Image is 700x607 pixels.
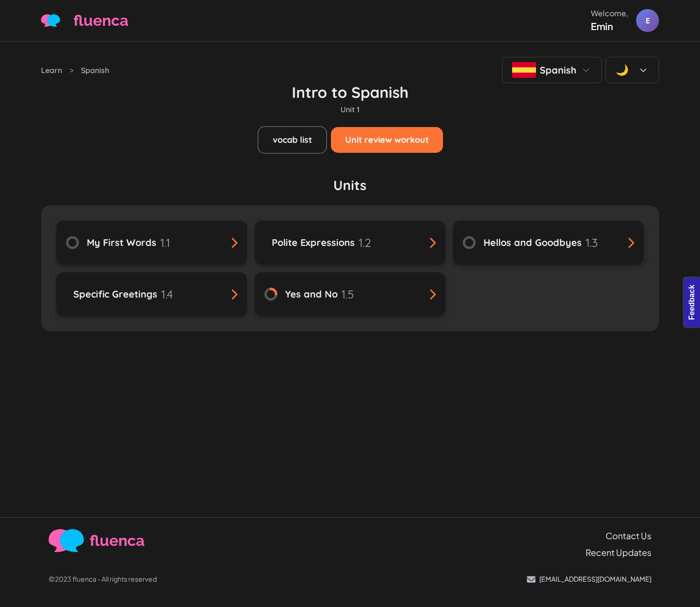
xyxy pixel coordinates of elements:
span: 1.5 [341,286,354,303]
span: > [70,64,73,76]
a: Polite Expressions1.2 [255,221,445,265]
a: [EMAIL_ADDRESS][DOMAIN_NAME] [527,574,651,584]
div: Welcome, [591,8,628,19]
p: ©2023 fluenca - All rights reserved [49,574,157,584]
a: Specific Greetings1.4 [56,272,247,316]
span: 1.4 [161,286,173,303]
button: Feedback [5,3,54,19]
span: Spanish [540,64,576,76]
span: Specific Greetings [73,287,157,301]
iframe: Ybug feedback widget [681,276,700,332]
h3: Units [41,177,659,194]
a: Yes and No1.5 [255,272,445,316]
p: [EMAIL_ADDRESS][DOMAIN_NAME] [539,574,651,584]
a: Contact Us [606,529,651,542]
span: 1.3 [586,234,598,251]
span: My First Words [87,235,156,250]
span: Yes and No [285,287,338,301]
a: Recent Updates [586,546,651,559]
span: Hellos and Goodbyes [484,235,582,250]
a: Spanish [81,64,109,76]
h1: Intro to Spanish [292,83,409,101]
div: 🌙 [616,62,628,78]
span: Polite Expressions [272,235,355,250]
img: Spanish [512,62,536,78]
a: vocab list [257,126,327,154]
span: 1.2 [359,234,371,251]
div: Emin [591,19,628,33]
h2: Unit 1 [340,105,360,114]
a: Hellos and Goodbyes1.3 [453,221,644,265]
a: Unit review workout [331,127,443,153]
span: fluenca [90,529,144,552]
span: fluenca [73,9,128,32]
a: Learn [41,64,62,76]
div: E [636,9,659,32]
a: My First Words1.1 [56,221,247,265]
span: 1.1 [160,234,170,251]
